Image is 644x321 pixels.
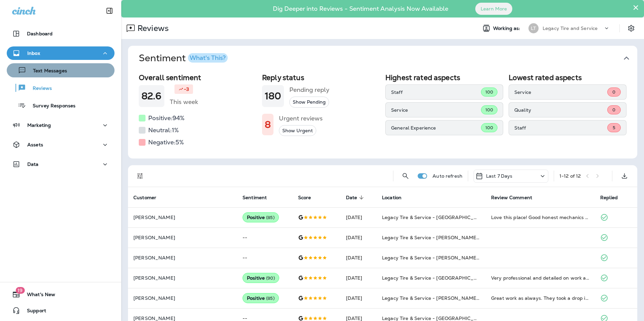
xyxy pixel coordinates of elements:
h5: Urgent reviews [279,113,323,124]
div: Positive [243,273,279,283]
p: Reviews [26,85,52,92]
button: Show Urgent [279,125,316,136]
span: Location [382,195,401,201]
span: 0 [612,107,615,113]
p: Dig Deeper into Reviews - Sentiment Analysis Now Available [253,8,468,10]
button: Support [7,304,115,317]
button: Survey Responses [7,98,115,112]
span: Sentiment [243,195,267,201]
td: [DATE] [341,227,377,248]
h5: Positive: 94 % [148,113,185,123]
span: 5 [613,125,615,131]
td: [DATE] [341,268,377,288]
button: 19What's New [7,288,115,301]
div: Very professional and detailed on work and repairs been done, thank you. [491,275,589,281]
span: Customer [133,195,156,201]
span: 19 [15,287,25,294]
p: Staff [514,125,607,131]
div: Positive [243,293,279,303]
div: 1 - 12 of 12 [559,173,581,179]
h2: Overall sentiment [139,73,257,82]
p: [PERSON_NAME] [133,255,232,260]
h5: This week [170,97,198,107]
span: 100 [485,89,493,95]
h1: 180 [265,91,281,102]
span: Review Comment [491,195,532,201]
div: Love this place! Good honest mechanics and very nice people. [491,214,589,221]
p: Text Messages [26,68,67,74]
button: Settings [625,22,637,34]
p: Service [391,107,481,113]
h2: Lowest rated aspects [509,73,626,82]
button: Close [633,2,639,13]
button: Search Reviews [399,169,412,183]
td: [DATE] [341,248,377,268]
span: Date [346,194,366,201]
span: What's New [20,292,55,300]
h2: Highest rated aspects [385,73,503,82]
span: ( 90 ) [266,275,275,281]
h1: 8 [265,119,271,130]
td: -- [237,227,293,248]
h1: Sentiment [139,52,228,64]
button: Dashboard [7,27,115,40]
p: Assets [27,142,43,147]
span: Support [20,308,46,316]
p: [PERSON_NAME] [133,295,232,301]
span: 100 [485,107,493,113]
span: 100 [485,125,493,131]
p: Last 7 Days [486,173,513,179]
p: Service [514,90,607,95]
p: Inbox [27,50,40,56]
span: Review Comment [491,194,541,201]
p: -3 [184,86,189,93]
span: Legacy Tire & Service - [PERSON_NAME] (formerly Chelsea Tire Pros) [382,255,544,261]
p: Marketing [27,122,51,128]
h5: Negative: 5 % [148,137,184,148]
td: -- [237,248,293,268]
span: Score [298,194,320,201]
span: ( 85 ) [266,295,275,301]
span: 0 [612,89,615,95]
span: Replied [600,194,626,201]
span: Legacy Tire & Service - [PERSON_NAME] (formerly Chelsea Tire Pros) [382,295,544,301]
button: Text Messages [7,63,115,77]
p: [PERSON_NAME] [133,275,232,281]
span: Legacy Tire & Service - [GEOGRAPHIC_DATA] (formerly Chalkville Auto & Tire Service) [382,275,583,281]
p: Auto refresh [432,173,462,179]
button: SentimentWhat's This? [133,46,643,71]
span: Score [298,195,311,201]
button: Assets [7,138,115,151]
button: Marketing [7,118,115,132]
span: Working as: [493,26,522,31]
h5: Neutral: 1 % [148,125,179,136]
div: Great work as always. They took a drop in and fixed my tire problem quickly. Always nice and pati... [491,295,589,301]
p: Staff [391,90,481,95]
p: Dashboard [27,31,53,36]
button: What's This? [188,53,228,63]
span: Legacy Tire & Service - [PERSON_NAME] (formerly Chelsea Tire Pros) [382,235,544,241]
button: Collapse Sidebar [100,4,119,17]
button: Data [7,157,115,171]
button: Reviews [7,81,115,95]
h5: Pending reply [289,84,329,95]
button: Filters [133,169,147,183]
span: Replied [600,195,618,201]
button: Learn More [475,3,512,15]
span: Customer [133,194,165,201]
button: Show Pending [289,97,329,108]
span: Legacy Tire & Service - [GEOGRAPHIC_DATA] (formerly Chalkville Auto & Tire Service) [382,214,583,220]
div: What's This? [190,55,226,61]
td: [DATE] [341,207,377,227]
p: [PERSON_NAME] [133,215,232,220]
h1: 82.6 [141,91,162,102]
h2: Reply status [262,73,380,82]
td: [DATE] [341,288,377,308]
div: Positive [243,212,279,222]
p: General Experience [391,125,481,131]
p: [PERSON_NAME] [133,235,232,240]
button: Inbox [7,46,115,60]
p: Quality [514,107,607,113]
p: Data [27,162,39,167]
div: LT [528,23,539,33]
